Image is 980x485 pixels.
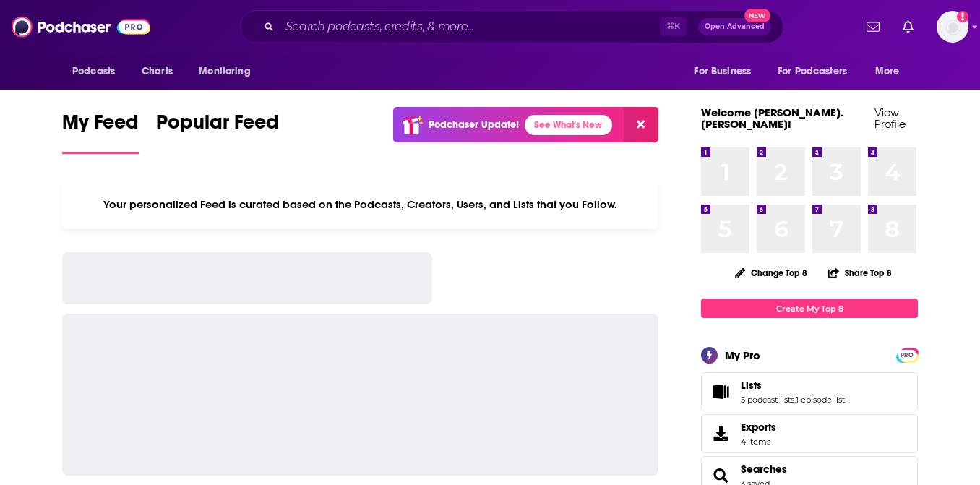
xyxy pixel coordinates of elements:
img: User Profile [937,11,968,43]
a: 5 podcast lists [741,395,794,405]
span: Logged in as heidi.egloff [937,11,968,43]
span: My Feed [62,110,139,143]
svg: Add a profile image [957,11,968,22]
a: Lists [706,382,735,402]
a: View Profile [874,106,906,131]
span: ⌘ K [660,17,687,36]
a: See What's New [525,115,612,135]
div: My Pro [725,348,760,362]
span: Lists [701,372,918,411]
span: For Business [694,61,751,82]
span: , [794,395,796,405]
a: Exports [701,414,918,453]
div: Search podcasts, credits, & more... [240,10,783,43]
button: open menu [768,58,868,85]
img: Podchaser - Follow, Share and Rate Podcasts [12,13,150,40]
span: Popular Feed [156,110,279,143]
button: Open AdvancedNew [698,18,771,35]
span: Exports [706,424,735,444]
span: Exports [741,421,776,434]
a: Show notifications dropdown [897,14,919,39]
a: Popular Feed [156,110,279,154]
button: open menu [62,58,134,85]
a: My Feed [62,110,139,154]
button: open menu [865,58,918,85]
span: For Podcasters [778,61,847,82]
button: open menu [684,58,769,85]
a: 1 episode list [796,395,845,405]
span: More [875,61,900,82]
input: Search podcasts, credits, & more... [280,15,660,38]
a: Welcome [PERSON_NAME].[PERSON_NAME]! [701,106,843,131]
button: Share Top 8 [828,259,893,287]
span: New [744,9,770,22]
span: Monitoring [199,61,250,82]
span: PRO [898,350,916,361]
button: Change Top 8 [726,264,816,282]
a: Lists [741,379,845,392]
a: Create My Top 8 [701,299,918,318]
span: Lists [741,379,762,392]
span: Open Advanced [705,23,765,30]
span: Charts [142,61,173,82]
a: Show notifications dropdown [861,14,885,39]
span: 4 items [741,437,776,447]
button: open menu [189,58,269,85]
span: Podcasts [72,61,115,82]
p: Podchaser Update! [429,119,519,131]
a: Charts [132,58,181,85]
button: Show profile menu [937,11,968,43]
div: Your personalized Feed is curated based on the Podcasts, Creators, Users, and Lists that you Follow. [62,180,658,229]
a: PRO [898,349,916,360]
a: Searches [741,463,787,476]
